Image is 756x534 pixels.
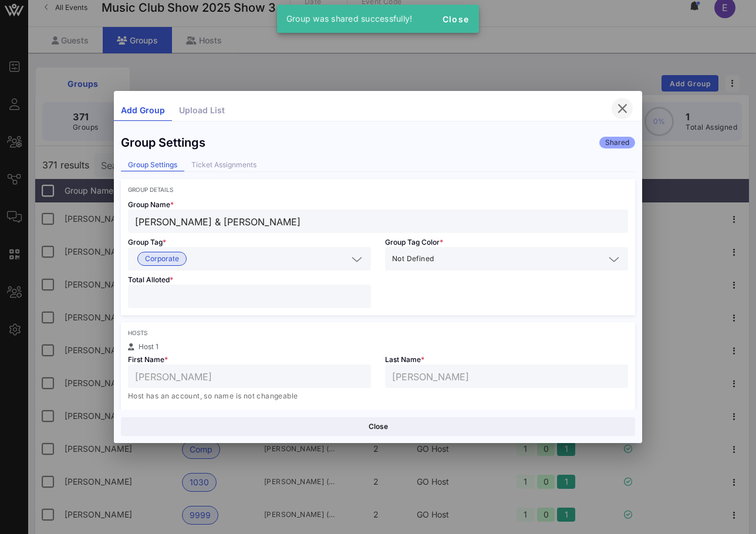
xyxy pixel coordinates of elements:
button: Close [437,8,474,29]
div: Not Defined [385,247,628,271]
span: Not Defined [392,253,434,265]
div: Corporate [128,247,371,271]
span: Group Tag Color [385,238,443,246]
div: Shared [599,137,635,148]
span: Close [441,14,470,24]
div: Upload List [172,100,232,121]
span: Group Name [128,200,174,209]
div: Group Details [128,186,628,193]
div: Hosts [128,329,628,336]
span: Group was shared successfully! [286,13,413,23]
span: First Name [128,355,168,364]
span: Host 1 [139,342,158,351]
span: Corporate [145,252,179,265]
div: Group Settings [121,136,205,150]
button: Close [121,417,635,436]
span: Host has an account, so name is not changeable [128,391,298,400]
span: Group Tag [128,238,166,246]
span: Total Alloted [128,275,173,284]
span: Last Name [385,355,424,364]
div: Ticket Assignments [184,159,264,171]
